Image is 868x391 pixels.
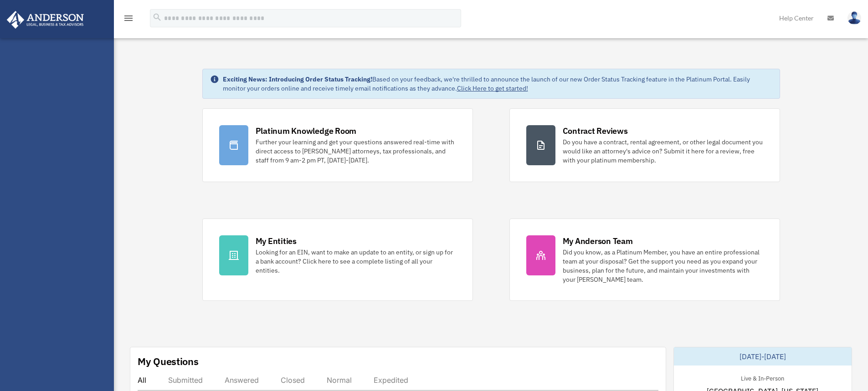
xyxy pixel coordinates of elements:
div: All [138,376,146,385]
i: search [152,12,162,22]
i: menu [123,13,134,24]
strong: Exciting News: Introducing Order Status Tracking! [223,75,372,83]
div: My Anderson Team [563,235,633,247]
div: Normal [327,376,352,385]
div: Answered [225,376,259,385]
a: My Anderson Team Did you know, as a Platinum Member, you have an entire professional team at your... [509,218,780,301]
div: Did you know, as a Platinum Member, you have an entire professional team at your disposal? Get th... [563,248,763,284]
a: Platinum Knowledge Room Further your learning and get your questions answered real-time with dire... [202,108,473,182]
div: Do you have a contract, rental agreement, or other legal document you would like an attorney's ad... [563,137,763,165]
div: Based on your feedback, we're thrilled to announce the launch of our new Order Status Tracking fe... [223,75,772,93]
img: Anderson Advisors Platinum Portal [4,11,87,29]
div: Platinum Knowledge Room [256,125,357,137]
a: Contract Reviews Do you have a contract, rental agreement, or other legal document you would like... [509,108,780,182]
div: Closed [281,376,305,385]
div: Live & In-Person [734,373,791,382]
a: menu [123,16,134,24]
div: Submitted [168,376,203,385]
div: Expedited [374,376,408,385]
a: Click Here to get started! [457,84,528,92]
div: My Questions [138,355,199,368]
img: User Pic [847,11,861,25]
a: My Entities Looking for an EIN, want to make an update to an entity, or sign up for a bank accoun... [202,218,473,301]
div: [DATE]-[DATE] [674,347,852,366]
div: My Entities [256,235,297,247]
div: Looking for an EIN, want to make an update to an entity, or sign up for a bank account? Click her... [256,248,456,275]
div: Contract Reviews [563,125,628,137]
div: Further your learning and get your questions answered real-time with direct access to [PERSON_NAM... [256,137,456,165]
